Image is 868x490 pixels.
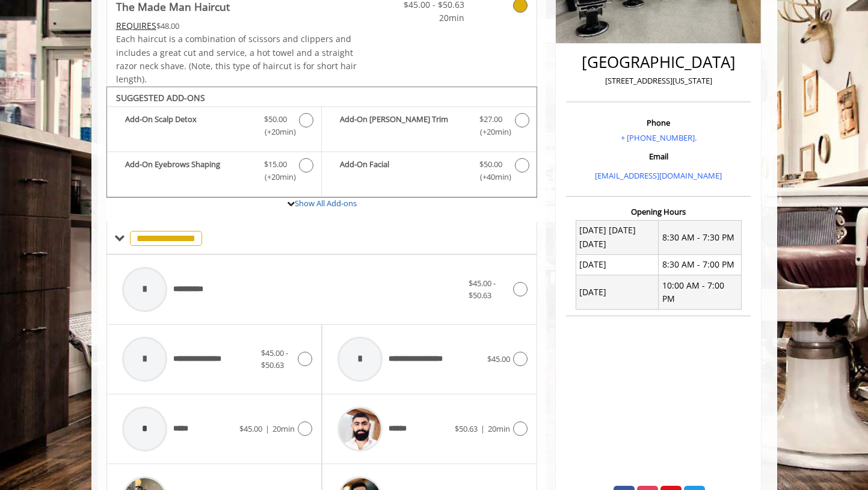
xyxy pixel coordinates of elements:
[473,171,508,183] span: (+40min )
[595,170,722,181] a: [EMAIL_ADDRESS][DOMAIN_NAME]
[621,132,697,143] a: + [PHONE_NUMBER].
[481,423,485,434] span: |
[569,118,748,127] h3: Phone
[569,152,748,161] h3: Email
[659,254,742,275] td: 8:30 AM - 7:00 PM
[113,113,315,141] label: Add-On Scalp Detox
[469,278,496,301] span: $45.00 - $50.63
[239,423,262,434] span: $45.00
[265,423,269,434] span: |
[125,158,252,183] b: Add-On Eyebrows Shaping
[340,113,467,138] b: Add-On [PERSON_NAME] Trim
[479,113,502,126] span: $27.00
[488,423,510,434] span: 20min
[264,113,287,126] span: $50.00
[295,198,357,209] a: Show All Add-ons
[487,354,510,364] span: $45.00
[569,75,748,87] p: [STREET_ADDRESS][US_STATE]
[566,207,751,216] h3: Opening Hours
[340,158,467,183] b: Add-On Facial
[569,54,748,71] h2: [GEOGRAPHIC_DATA]
[113,158,315,186] label: Add-On Eyebrows Shaping
[576,275,659,310] td: [DATE]
[261,348,288,371] span: $45.00 - $50.63
[659,275,742,310] td: 10:00 AM - 7:00 PM
[576,254,659,275] td: [DATE]
[473,126,508,138] span: (+20min )
[257,126,293,138] span: (+20min )
[393,11,464,25] span: 20min
[116,33,357,85] span: Each haircut is a combination of scissors and clippers and includes a great cut and service, a ho...
[272,423,295,434] span: 20min
[479,158,502,171] span: $50.00
[116,92,205,103] b: SUGGESTED ADD-ONS
[576,220,659,254] td: [DATE] [DATE] [DATE]
[455,423,478,434] span: $50.63
[328,113,531,141] label: Add-On Beard Trim
[106,87,538,198] div: The Made Man Haircut Add-onS
[257,171,293,183] span: (+20min )
[328,158,531,186] label: Add-On Facial
[659,220,742,254] td: 8:30 AM - 7:30 PM
[125,113,252,138] b: Add-On Scalp Detox
[116,19,358,32] div: $48.00
[116,20,156,31] span: This service needs some Advance to be paid before we block your appointment
[264,158,287,171] span: $15.00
